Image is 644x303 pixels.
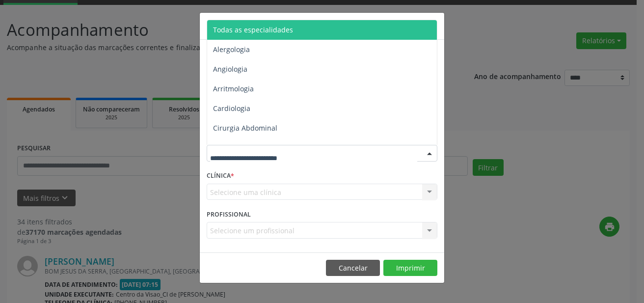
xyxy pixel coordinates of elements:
span: Cirurgia Bariatrica [213,143,273,152]
button: Close [425,13,444,37]
button: Cancelar [326,260,380,276]
label: CLÍNICA [207,168,234,184]
button: Imprimir [383,260,437,276]
span: Cirurgia Abdominal [213,123,277,133]
span: Arritmologia [213,84,254,93]
span: Angiologia [213,64,247,74]
span: Todas as especialidades [213,25,293,34]
h5: Relatório de agendamentos [207,20,319,32]
label: PROFISSIONAL [207,207,251,222]
span: Cardiologia [213,104,250,113]
span: Alergologia [213,45,250,54]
